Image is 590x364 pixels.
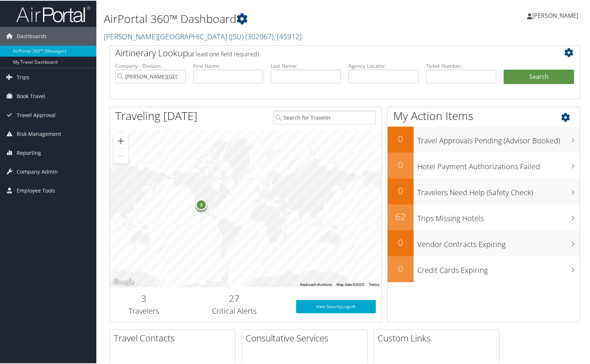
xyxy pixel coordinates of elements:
[16,5,90,22] img: airportal-logo.png
[527,4,586,26] a: [PERSON_NAME]
[388,230,580,256] a: 0Vendor Contracts Expiring
[17,143,41,161] span: Reporting
[188,49,259,57] span: (at least one field required)
[388,132,414,144] h2: 0
[17,124,61,143] span: Risk Management
[183,291,285,304] h2: 27
[246,331,367,344] h2: Consultative Services
[388,178,580,204] a: 0Travelers Need Help (Safety Check)
[388,152,580,178] a: 0Hotel Payment Authorizations Failed
[17,162,58,180] span: Company Admin
[115,291,172,304] h2: 3
[114,331,235,344] h2: Travel Contacts
[417,235,580,249] h3: Vendor Contracts Expiring
[115,61,186,69] label: Company - Division:
[388,158,414,170] h2: 0
[300,281,332,287] button: Keyboard shortcuts
[274,31,302,41] span: , [ 45912 ]
[426,61,497,69] label: Ticket Number:
[113,133,128,148] button: Zoom in
[183,305,285,315] h3: Critical Alerts
[388,236,414,248] h2: 0
[17,26,47,45] span: Dashboards
[378,331,499,344] h2: Custom Links
[337,282,364,286] span: Map data ©2025
[388,210,414,222] h2: 62
[388,107,580,123] h1: My Action Items
[115,305,172,315] h3: Travelers
[271,61,341,69] label: Last Name:
[504,69,574,84] button: Search
[417,183,580,197] h3: Travelers Need Help (Safety Check)
[417,131,580,145] h3: Travel Approvals Pending (Advisor Booked)
[196,198,207,209] div: 3
[417,157,580,171] h3: Hotel Payment Authorizations Failed
[274,110,375,124] input: Search for Traveler
[417,261,580,275] h3: Credit Cards Expiring
[104,10,425,26] h1: AirPortal 360™ Dashboard
[245,31,274,41] span: ( 302067 )
[532,11,578,19] span: [PERSON_NAME]
[193,61,263,69] label: First Name:
[112,277,136,287] img: Google
[388,184,414,196] h2: 0
[417,209,580,223] h3: Trips Missing Hotels
[348,61,419,69] label: Agency Locator:
[104,31,302,41] a: [PERSON_NAME][GEOGRAPHIC_DATA] (JSU)
[388,126,580,152] a: 0Travel Approvals Pending (Advisor Booked)
[17,67,29,86] span: Trips
[113,148,128,163] button: Zoom out
[388,261,414,274] h2: 0
[388,256,580,281] a: 0Credit Cards Expiring
[115,107,198,123] h1: Traveling [DATE]
[112,277,136,287] a: Open this area in Google Maps (opens a new window)
[115,46,535,59] h2: Airtinerary Lookup
[388,204,580,230] a: 62Trips Missing Hotels
[17,181,55,199] span: Employee Tools
[17,105,56,124] span: Travel Approval
[369,282,379,286] a: Terms (opens in new tab)
[296,299,375,313] a: View SecurityLogic®
[17,86,45,105] span: Book Travel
